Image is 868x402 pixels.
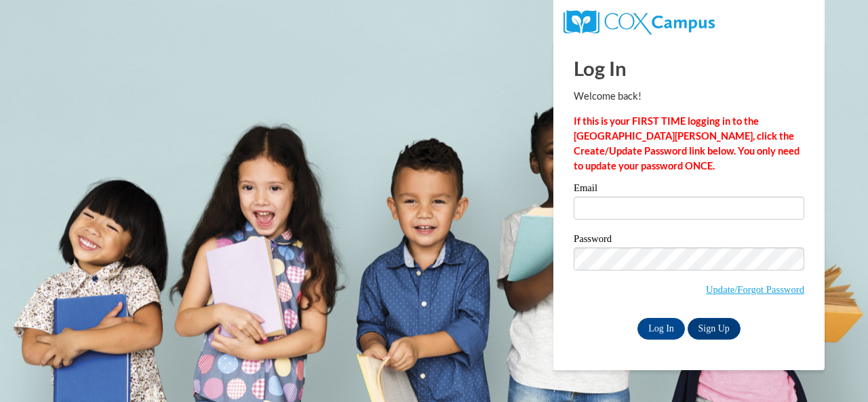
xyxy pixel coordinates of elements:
p: Welcome back! [574,89,804,104]
a: Update/Forgot Password [706,284,804,295]
input: Log In [637,318,685,340]
h1: Log In [574,54,804,82]
label: Password [574,234,804,247]
img: COX Campus [564,10,715,35]
label: Email [574,183,804,197]
a: COX Campus [564,16,715,27]
a: Sign Up [688,318,741,340]
strong: If this is your FIRST TIME logging in to the [GEOGRAPHIC_DATA][PERSON_NAME], click the Create/Upd... [574,115,800,172]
